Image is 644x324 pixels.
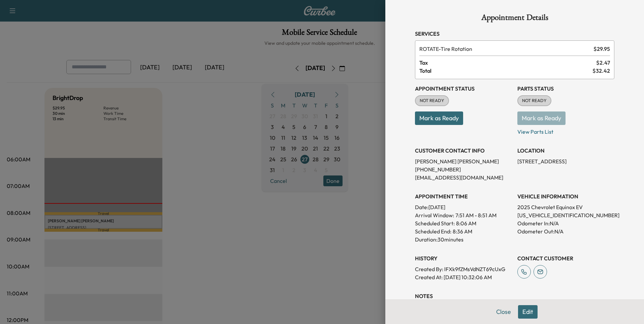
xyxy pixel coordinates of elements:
p: 8:06 AM [456,219,476,227]
p: Scheduled Start: [415,219,455,227]
button: Mark as Ready [415,111,463,125]
span: $ 2.47 [596,59,610,67]
h3: Appointment Status [415,85,512,93]
h1: Appointment Details [415,13,614,24]
h3: CUSTOMER CONTACT INFO [415,147,512,155]
p: Created By : lFXk9fZMsVdNZT69cUxG [415,265,512,273]
button: Edit [518,305,538,319]
p: Duration: 30 minutes [415,235,512,244]
p: 2025 Chevrolet Equinox EV [517,203,614,211]
p: View Parts List [517,125,614,136]
h3: CONTACT CUSTOMER [517,254,614,262]
span: $ 29.95 [593,45,610,53]
h3: Services [415,30,614,38]
button: Close [492,305,515,319]
span: Tire Rotation [419,45,591,53]
span: NOT READY [518,97,551,104]
span: Tax [419,59,596,67]
h3: LOCATION [517,147,614,155]
p: [EMAIL_ADDRESS][DOMAIN_NAME] [415,173,512,182]
p: 8:36 AM [453,227,472,235]
p: [STREET_ADDRESS] [517,157,614,165]
h3: APPOINTMENT TIME [415,192,512,200]
span: $ 32.42 [592,67,610,75]
p: [PHONE_NUMBER] [415,165,512,173]
p: Odometer Out: N/A [517,227,614,235]
p: Arrival Window: [415,211,512,219]
h3: VEHICLE INFORMATION [517,192,614,200]
p: [US_VEHICLE_IDENTIFICATION_NUMBER] [517,211,614,219]
p: Date: [DATE] [415,203,512,211]
p: Created At : [DATE] 10:32:06 AM [415,273,512,281]
p: Odometer In: N/A [517,219,614,227]
h3: History [415,254,512,262]
p: Scheduled End: [415,227,451,235]
h3: NOTES [415,292,614,300]
span: Total [419,67,592,75]
p: [PERSON_NAME] [PERSON_NAME] [415,157,512,165]
span: NOT READY [416,97,448,104]
h3: Parts Status [517,85,614,93]
span: 7:51 AM - 8:51 AM [455,211,496,219]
